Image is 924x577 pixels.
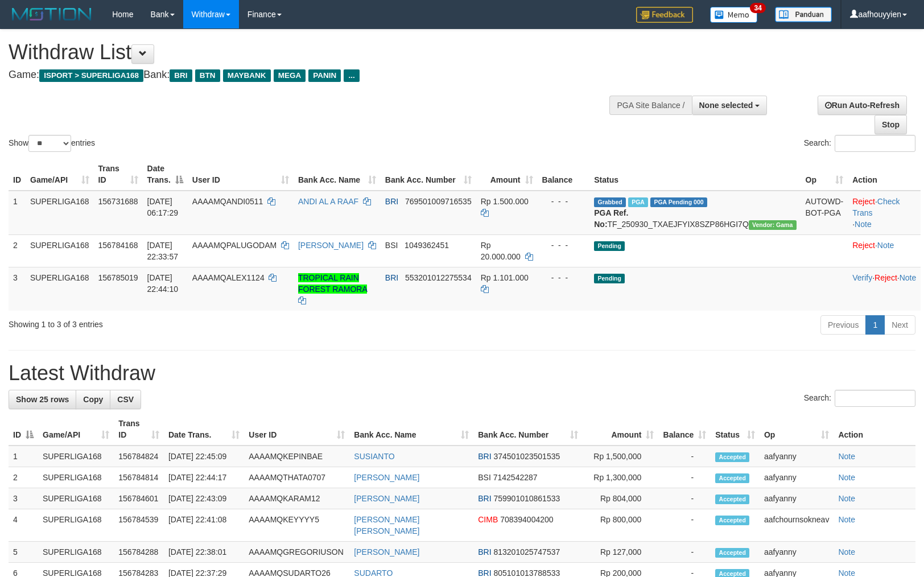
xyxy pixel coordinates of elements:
span: 156731688 [98,197,138,206]
label: Search: [804,390,915,407]
th: Trans ID: activate to sort column ascending [94,158,143,191]
span: Copy 708394004200 to clipboard [500,515,553,524]
a: Note [838,515,855,524]
td: aafyanny [760,488,834,509]
td: 2 [9,467,38,488]
td: Rp 800,000 [583,509,658,542]
td: 156784601 [114,488,164,509]
td: SUPERLIGA168 [38,467,114,488]
a: [PERSON_NAME] [354,547,419,557]
td: - [658,509,711,542]
span: Rp 1.101.000 [481,273,529,282]
td: [DATE] 22:44:17 [164,467,244,488]
th: Game/API: activate to sort column ascending [26,158,94,191]
span: AAAAMQANDI0511 [192,197,263,206]
span: BRI [478,494,491,503]
td: Rp 804,000 [583,488,658,509]
b: PGA Ref. No: [594,208,628,229]
td: 3 [9,488,38,509]
td: SUPERLIGA168 [38,446,114,467]
th: Balance [538,158,590,191]
th: Date Trans.: activate to sort column ascending [164,413,244,446]
span: Accepted [715,473,749,483]
span: MEGA [274,69,306,82]
td: aafyanny [760,467,834,488]
img: Feedback.jpg [636,7,693,23]
td: aafyanny [760,542,834,563]
a: [PERSON_NAME] [354,494,419,503]
span: Vendor URL: https://trx31.1velocity.biz [749,220,797,230]
a: [PERSON_NAME] [298,241,364,250]
span: Copy 1049362451 to clipboard [405,241,449,250]
th: Action [834,413,915,446]
td: 2 [9,234,26,267]
span: 156784168 [98,241,138,250]
a: ANDI AL A RAAF [298,197,358,206]
a: Note [877,241,894,250]
a: Previous [820,315,866,335]
span: Accepted [715,494,749,504]
span: Pending [594,241,625,251]
td: 156784824 [114,446,164,467]
h1: Latest Withdraw [9,362,915,385]
td: AAAAMQKEPINBAE [244,446,349,467]
td: SUPERLIGA168 [26,191,94,235]
td: 156784288 [114,542,164,563]
a: Copy [76,390,110,409]
a: Show 25 rows [9,390,76,409]
span: Copy [83,395,103,404]
img: MOTION_logo.png [9,6,95,23]
td: aafchournsokneav [760,509,834,542]
div: PGA Site Balance / [609,96,691,115]
td: AAAAMQKEYYYY5 [244,509,349,542]
td: [DATE] 22:45:09 [164,446,244,467]
span: AAAAMQPALUGODAM [192,241,277,250]
td: TF_250930_TXAEJFYIX8SZP86HGI7Q [589,191,801,235]
td: SUPERLIGA168 [26,267,94,311]
span: Show 25 rows [16,395,69,404]
span: BRI [385,273,398,282]
a: Reject [874,273,897,282]
span: Rp 20.000.000 [481,241,521,261]
td: 5 [9,542,38,563]
span: Accepted [715,452,749,462]
a: Note [900,273,917,282]
td: aafyanny [760,446,834,467]
a: TROPICAL RAIN FOREST RAMORA [298,273,367,294]
span: Copy 759901010861533 to clipboard [493,494,560,503]
a: Verify [852,273,872,282]
th: Bank Acc. Name: activate to sort column ascending [349,413,473,446]
td: 1 [9,446,38,467]
span: BRI [478,547,491,557]
span: CIMB [478,515,498,524]
div: - - - [542,272,585,283]
label: Show entries [9,135,95,152]
a: Note [838,547,855,557]
span: Rp 1.500.000 [481,197,529,206]
th: Balance: activate to sort column ascending [658,413,711,446]
td: 3 [9,267,26,311]
th: Amount: activate to sort column ascending [476,158,538,191]
a: CSV [110,390,141,409]
input: Search: [835,135,915,152]
a: Note [838,473,855,482]
span: ISPORT > SUPERLIGA168 [39,69,143,82]
th: Op: activate to sort column ascending [760,413,834,446]
a: Stop [874,115,907,134]
span: Copy 553201012275534 to clipboard [405,273,472,282]
td: 4 [9,509,38,542]
span: None selected [699,101,753,110]
a: Next [884,315,915,335]
td: Rp 1,300,000 [583,467,658,488]
span: PANIN [308,69,341,82]
span: [DATE] 22:33:57 [147,241,179,261]
div: Showing 1 to 3 of 3 entries [9,314,377,330]
a: Reject [852,241,875,250]
a: Note [838,494,855,503]
span: CSV [117,395,134,404]
a: [PERSON_NAME] [PERSON_NAME] [354,515,419,535]
td: Rp 1,500,000 [583,446,658,467]
td: AUTOWD-BOT-PGA [801,191,848,235]
span: ... [344,69,359,82]
a: Note [855,220,872,229]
